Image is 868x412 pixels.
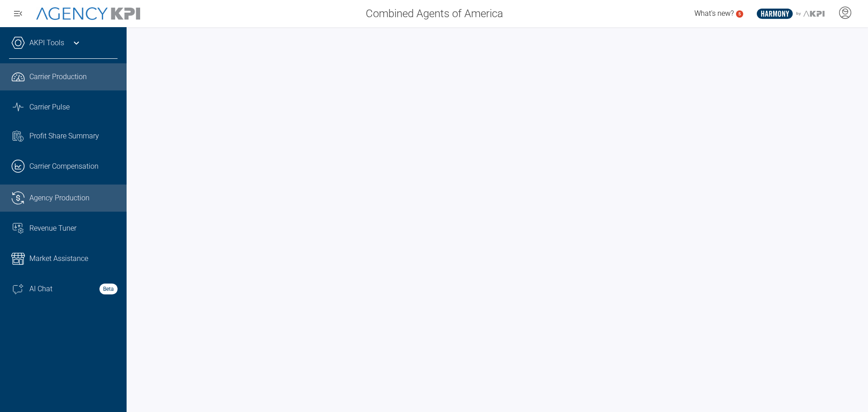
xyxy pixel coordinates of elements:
[694,9,734,18] span: What's new?
[99,284,118,294] strong: Beta
[29,131,99,142] span: Profit Share Summary
[738,11,741,16] text: 5
[29,193,90,204] span: Agency Production
[29,284,52,294] span: AI Chat
[29,102,70,113] span: Carrier Pulse
[29,71,87,82] span: Carrier Production
[366,5,503,22] span: Combined Agents of America
[736,10,743,18] a: 5
[29,223,76,234] span: Revenue Tuner
[29,253,88,264] span: Market Assistance
[36,7,140,20] img: AgencyKPI
[29,38,64,48] a: AKPI Tools
[29,161,99,172] span: Carrier Compensation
